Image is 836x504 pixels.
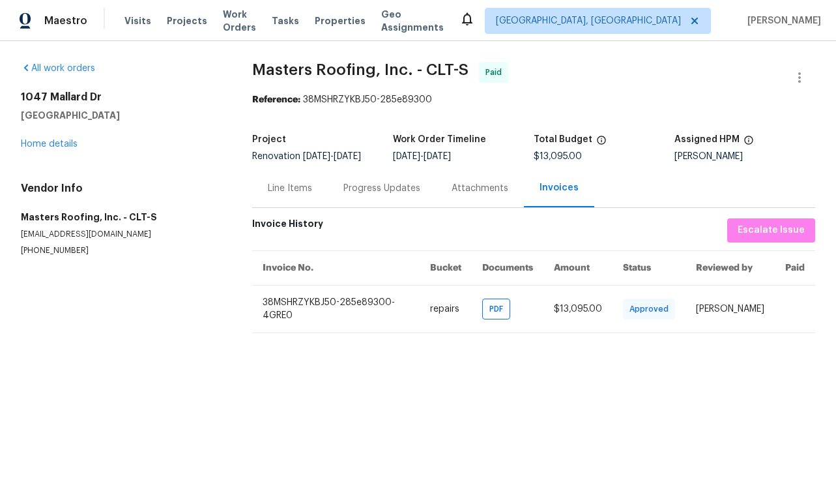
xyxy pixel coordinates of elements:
div: Progress Updates [343,182,420,195]
span: Escalate Issue [738,222,805,239]
span: Masters Roofing, Inc. - CLT-S [252,62,468,78]
span: Approved [629,303,674,316]
span: Renovation [252,152,361,161]
span: Tasks [272,16,299,25]
td: [PERSON_NAME] [685,285,775,333]
b: Reference: [252,95,300,104]
span: The hpm assigned to this work order. [743,135,754,152]
span: $13,095.00 [534,152,582,161]
th: Status [613,250,685,285]
h2: 1047 Mallard Dr [21,91,221,104]
span: PDF [489,303,508,316]
span: [DATE] [424,152,451,161]
th: Invoice No. [252,250,420,285]
th: Reviewed by [685,250,775,285]
div: Line Items [268,182,312,195]
a: Home details [21,140,78,149]
span: Projects [167,14,207,27]
a: All work orders [21,64,95,73]
th: Paid [775,250,815,285]
span: [DATE] [393,152,420,161]
th: Documents [472,250,543,285]
span: Work Orders [223,8,256,34]
th: Amount [543,250,613,285]
span: $13,095.00 [554,304,602,314]
div: Attachments [452,182,508,195]
div: 38MSHRZYKBJ50-285e89300 [252,93,815,106]
button: Escalate Issue [727,218,815,243]
span: [PERSON_NAME] [742,14,821,27]
p: [EMAIL_ADDRESS][DOMAIN_NAME] [21,229,221,240]
h4: Vendor Info [21,182,221,195]
h5: Total Budget [534,135,592,144]
span: The total cost of line items that have been proposed by Opendoor. This sum includes line items th... [596,135,607,152]
span: - [393,152,451,161]
span: [GEOGRAPHIC_DATA], [GEOGRAPHIC_DATA] [496,14,681,27]
span: [DATE] [303,152,330,161]
p: [PHONE_NUMBER] [21,245,221,256]
td: repairs [420,285,472,333]
span: Paid [485,66,507,79]
div: Invoices [540,181,579,194]
div: [PERSON_NAME] [674,152,815,161]
span: - [303,152,361,161]
div: PDF [482,299,510,319]
th: Bucket [420,250,472,285]
h5: Project [252,135,286,144]
h5: Masters Roofing, Inc. - CLT-S [21,211,221,224]
span: Visits [124,14,151,27]
h5: Assigned HPM [674,135,740,144]
h6: Invoice History [252,218,323,236]
span: Properties [315,14,366,27]
span: [DATE] [334,152,361,161]
h5: Work Order Timeline [393,135,486,144]
td: 38MSHRZYKBJ50-285e89300-4GRE0 [252,285,420,333]
h5: [GEOGRAPHIC_DATA] [21,109,221,122]
span: Geo Assignments [381,8,444,34]
span: Maestro [44,14,87,27]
